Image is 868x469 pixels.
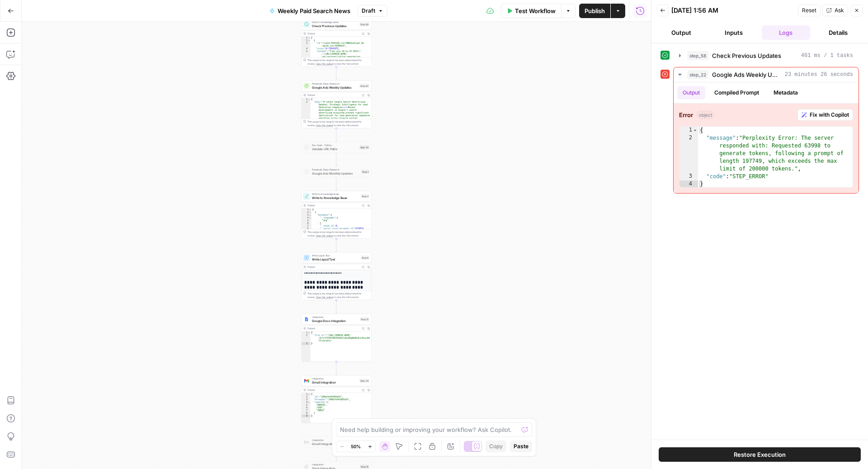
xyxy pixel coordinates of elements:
button: Fix with Copilot [797,109,853,121]
div: IntegrationGmail IntegrationStep 18 [302,437,372,448]
div: 4 [302,401,311,404]
span: Run Code · Python [312,143,358,147]
span: Copy the output [316,62,333,65]
div: 4 [302,47,311,50]
div: 1 [302,208,311,211]
div: Step 58 [359,22,369,26]
span: Toggle code folding, rows 1 through 9 [308,393,311,396]
span: Google Docs Integration [312,318,358,323]
div: 7 [302,409,311,412]
span: 23 minutes 26 seconds [785,71,853,79]
div: This output is too large & has been abbreviated for review. to view the full content. [307,120,369,127]
div: Step 6 [361,256,369,260]
span: Toggle code folding, rows 4 through 6 [309,217,311,219]
div: 4 [302,217,311,219]
span: Weekly Paid Search News [278,6,350,15]
img: gmail%20(1).png [304,379,309,383]
div: 3 [302,342,311,345]
div: 2 [302,334,311,342]
span: Reset [802,6,816,14]
span: Test Workflow [515,6,556,15]
span: Ask [835,6,844,14]
div: Run Code · PythonValidate URL PathsStep 43 [302,142,372,153]
span: Toggle code folding, rows 2 through 6 [308,39,311,42]
span: Write Liquid Text [312,257,359,261]
div: 1 [679,127,698,134]
div: This output is too large & has been abbreviated for review. to view the full content. [307,292,369,299]
div: 2 [679,134,698,173]
div: 1 [302,332,311,334]
img: Instagram%20post%20-%201%201.png [304,317,309,322]
span: Write Liquid Text [312,254,359,257]
div: 1 [302,98,311,101]
span: Toggle code folding, rows 1 through 3 [308,98,311,101]
div: Step 1 [361,170,369,174]
div: Step 43 [359,145,370,149]
img: gmail%20(1).png [304,440,309,445]
button: Logs [762,25,811,40]
button: Ask [822,5,848,16]
div: 8 [302,227,311,230]
button: Publish [579,4,610,18]
div: 3 [302,214,311,217]
div: 2 [302,396,311,398]
div: 3 [302,42,311,47]
div: Step 12 [360,317,369,321]
div: Output [307,93,359,97]
div: 6 [302,222,311,225]
span: Perplexity Deep Research [312,168,359,171]
button: Weekly Paid Search News [264,4,356,18]
div: Output [307,265,359,269]
div: 5 [302,404,311,407]
span: Check Previous Updates [712,51,781,60]
span: Draft [362,7,375,15]
span: Publish [585,6,605,15]
div: Step 15 [360,464,369,469]
div: 1 [302,393,311,396]
div: This output is too large & has been abbreviated for review. to view the full content. [307,58,369,66]
button: Paste [510,441,532,452]
span: Copy the output [316,124,333,127]
div: Perplexity Deep ResearchGoogle Ads Weekly UpdatesStep 22Output{ "body":"# Latest Google Search Ad... [302,81,372,128]
span: Restore Execution [734,450,786,459]
div: Output [307,32,359,35]
span: Toggle code folding, rows 1 through 3 [308,332,311,334]
button: Details [814,25,863,40]
div: Step 22 [359,84,369,88]
button: 461 ms / 1 tasks [674,48,859,63]
div: 8 [302,412,311,415]
strong: Error [679,110,693,119]
button: Output [657,25,706,40]
div: Output [307,388,359,392]
span: Search Knowledge Base [312,20,358,24]
span: Toggle code folding, rows 4 through 8 [308,401,311,404]
button: Test Workflow [501,4,561,18]
span: Copy the output [316,234,333,237]
span: Google Ads Monthly Updates [312,171,359,175]
span: Write to Knowledge Base [312,192,359,196]
span: Paste [514,442,528,450]
g: Edge from step_12 to step_24 [336,361,337,374]
span: Toggle code folding, rows 2 through 12 [309,211,311,214]
div: Write to Knowledge BaseWrite to Knowledge BaseStep 3Output[ { "metadata":{ "__languages":[ "eng" ... [302,191,372,239]
div: IntegrationGmail IntegrationStep 24Output{ "id":"1990dfb443805d24", "threadId":"1990dfb443805d24"... [302,375,372,423]
span: Copy the output [316,296,333,298]
span: Toggle code folding, rows 1 through 13 [309,208,311,211]
span: Gmail Integration [312,380,358,384]
g: Edge from step_6 to step_12 [336,300,337,313]
div: 9 [302,415,311,417]
span: Toggle code folding, rows 1 through 7 [308,37,311,39]
div: This output is too large & has been abbreviated for review. to view the full content. [307,230,369,237]
g: Edge from step_1 to step_3 [336,177,337,190]
div: 1 [302,37,311,39]
div: Output [307,204,359,207]
span: Write to Knowledge Base [312,195,359,200]
img: Slack-mark-RGB.png [304,464,309,469]
span: 50% [351,443,361,450]
span: Google Ads Weekly Updates [712,70,781,79]
button: Compiled Prompt [709,86,764,99]
g: Edge from step_58 to step_22 [336,66,337,80]
button: Draft [358,5,387,17]
div: 4 [679,180,698,188]
button: Copy [486,441,506,452]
